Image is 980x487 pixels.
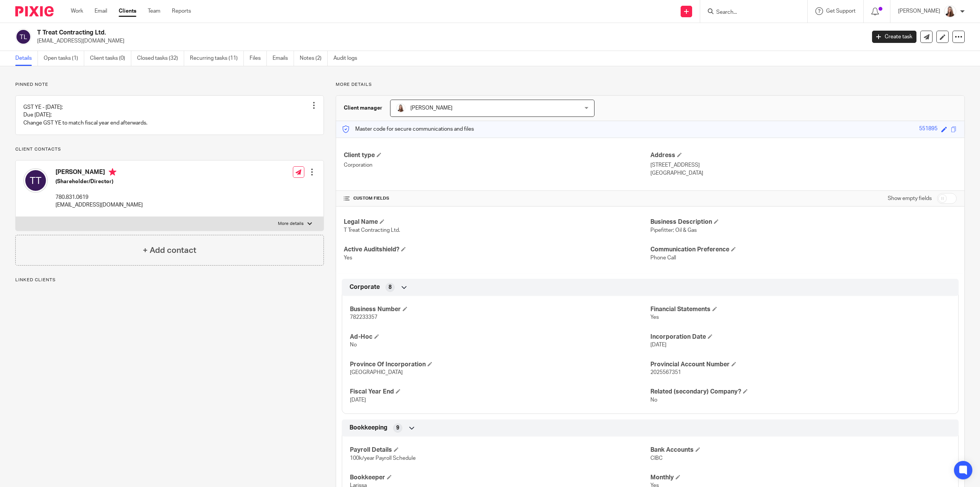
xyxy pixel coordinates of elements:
img: Larissa-headshot-cropped.jpg [396,103,405,113]
p: [PERSON_NAME] [898,7,940,15]
p: 780.831.0619 [56,193,143,201]
span: Pipefitter; Oil & Gas [650,228,697,233]
div: 551895 [919,125,938,134]
a: Clients [119,7,136,15]
a: Email [95,7,107,15]
p: More details [336,82,965,88]
span: 100k/year Payroll Schedule [350,456,416,461]
p: Corporation [344,161,650,169]
img: svg%3E [15,29,31,45]
a: Details [15,51,38,66]
a: Emails [273,51,294,66]
p: Linked clients [15,277,324,283]
input: Search [715,9,784,16]
a: Client tasks (0) [90,51,131,66]
h4: Business Number [350,305,650,313]
a: Recurring tasks (11) [190,51,244,66]
h4: + Add contact [143,244,196,256]
span: 8 [389,284,392,291]
h4: Client type [344,151,650,159]
a: Team [148,7,160,15]
p: Master code for secure communications and files [342,125,474,133]
h4: Legal Name [344,218,650,226]
h4: Address [650,151,957,159]
p: [STREET_ADDRESS] [650,161,957,169]
h4: Ad-Hoc [350,333,650,341]
span: No [650,397,657,403]
h4: Payroll Details [350,446,650,454]
a: Closed tasks (32) [137,51,184,66]
a: Files [250,51,267,66]
p: More details [278,221,304,227]
p: [EMAIL_ADDRESS][DOMAIN_NAME] [37,37,861,45]
p: [EMAIL_ADDRESS][DOMAIN_NAME] [56,201,143,209]
h4: Business Description [650,218,957,226]
p: Pinned note [15,82,324,88]
img: svg%3E [23,168,48,193]
h4: Province Of Incorporation [350,361,650,369]
span: [DATE] [350,397,366,403]
h4: [PERSON_NAME] [56,168,143,178]
span: T Treat Contracting Ltd. [344,228,400,233]
span: CIBC [650,456,663,461]
span: [DATE] [650,342,666,348]
h2: T Treat Contracting Ltd. [37,29,696,37]
p: Client contacts [15,146,324,152]
i: Primary [109,168,116,176]
a: Audit logs [333,51,363,66]
span: 9 [396,424,399,432]
img: Pixie [15,6,54,16]
h3: Client manager [344,104,382,112]
a: Create task [872,31,916,43]
h4: Bookkeeper [350,474,650,482]
a: Notes (2) [300,51,328,66]
span: Yes [650,315,659,320]
h4: Communication Preference [650,246,957,254]
span: Get Support [826,8,856,14]
span: 2025567351 [650,370,681,375]
span: 782233357 [350,315,377,320]
h4: Bank Accounts [650,446,951,454]
h4: Financial Statements [650,305,951,313]
a: Work [71,7,83,15]
span: [PERSON_NAME] [410,105,452,111]
h5: (Shareholder/Director) [56,178,143,185]
h4: Provincial Account Number [650,361,951,369]
h4: Monthly [650,474,951,482]
h4: Incorporation Date [650,333,951,341]
p: [GEOGRAPHIC_DATA] [650,169,957,177]
span: Corporate [350,283,380,291]
img: Larissa-headshot-cropped.jpg [944,5,956,18]
span: Bookkeeping [350,424,387,432]
span: [GEOGRAPHIC_DATA] [350,370,403,375]
label: Show empty fields [888,195,932,202]
span: No [350,342,357,348]
span: Phone Call [650,255,676,261]
span: Yes [344,255,352,261]
h4: Fiscal Year End [350,388,650,396]
a: Reports [172,7,191,15]
h4: Active Auditshield? [344,246,650,254]
a: Open tasks (1) [44,51,84,66]
h4: CUSTOM FIELDS [344,195,650,202]
h4: Related (secondary) Company? [650,388,951,396]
